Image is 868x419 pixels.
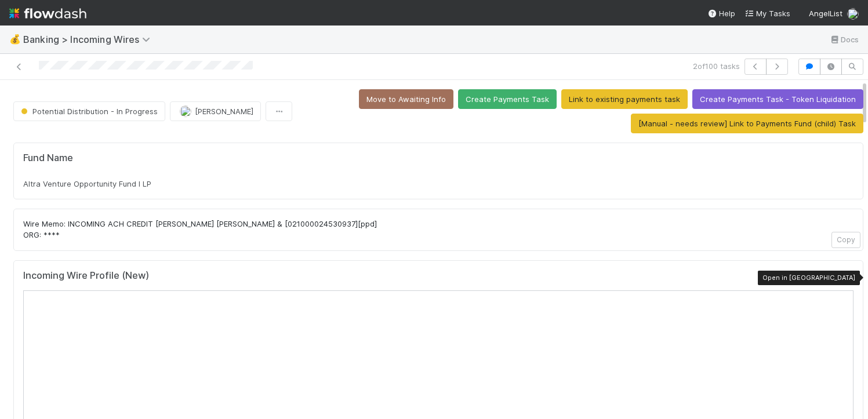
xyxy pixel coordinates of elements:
[170,101,261,121] button: [PERSON_NAME]
[707,8,735,19] div: Help
[831,232,860,248] button: Copy
[9,34,21,44] span: 💰
[23,179,151,188] span: Altra Venture Opportunity Fund I LP
[847,8,859,20] img: avatar_e7d5656d-bda2-4d83-89d6-b6f9721f96bd.png
[23,270,149,282] h5: Incoming Wire Profile (New)
[693,60,740,72] span: 2 of 100 tasks
[180,105,191,117] img: avatar_705b8750-32ac-4031-bf5f-ad93a4909bc8.png
[744,8,790,19] a: My Tasks
[195,107,253,116] span: [PERSON_NAME]
[692,89,863,109] button: Create Payments Task - Token Liquidation
[9,3,86,23] img: logo-inverted-e16ddd16eac7371096b0.svg
[23,152,854,164] h5: Fund Name
[13,101,165,121] button: Potential Distribution - In Progress
[744,9,790,18] span: My Tasks
[23,34,156,45] span: Banking > Incoming Wires
[631,114,863,133] button: [Manual - needs review] Link to Payments Fund (child) Task
[561,89,688,109] button: Link to existing payments task
[19,107,158,116] span: Potential Distribution - In Progress
[359,89,453,109] button: Move to Awaiting Info
[23,218,854,241] p: Wire Memo: INCOMING ACH CREDIT [PERSON_NAME] [PERSON_NAME] & [021000024530937][ppd] ORG: ****
[809,9,842,18] span: AngelList
[829,32,859,46] a: Docs
[458,89,557,109] button: Create Payments Task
